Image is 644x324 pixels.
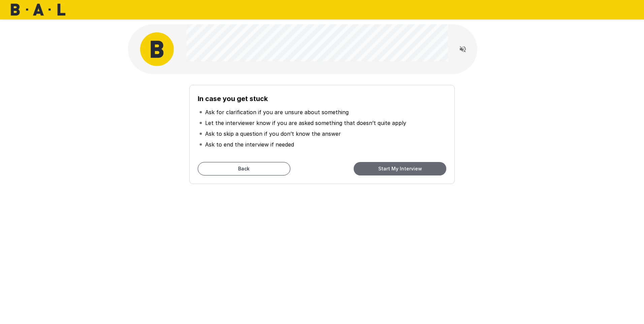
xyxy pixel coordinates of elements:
button: Back [198,162,290,175]
p: Ask to end the interview if needed [205,140,294,149]
b: In case you get stuck [198,95,268,103]
button: Read questions aloud [456,42,470,56]
p: Ask for clarification if you are unsure about something [205,108,349,116]
p: Let the interviewer know if you are asked something that doesn’t quite apply [205,119,406,127]
button: Start My Interview [354,162,446,175]
p: Ask to skip a question if you don’t know the answer [205,130,341,138]
img: bal_avatar.png [140,32,174,66]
